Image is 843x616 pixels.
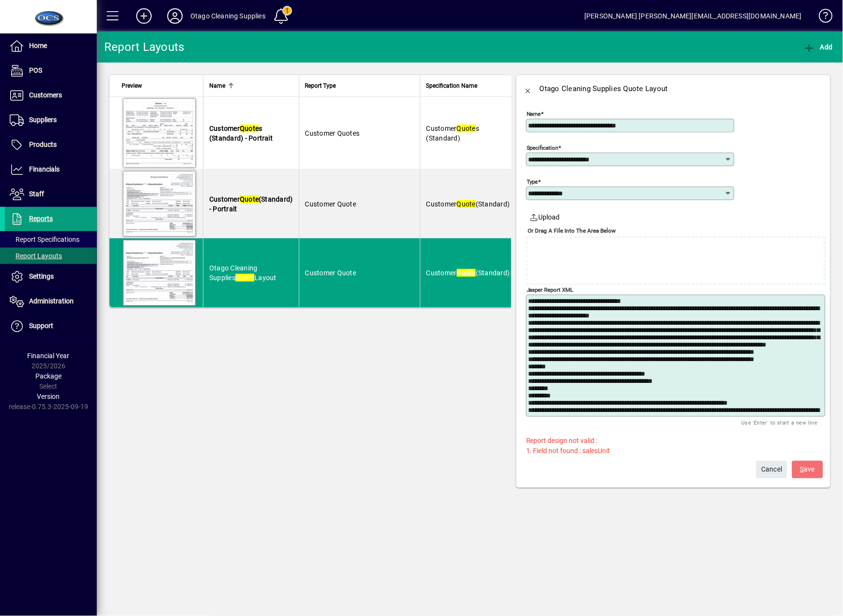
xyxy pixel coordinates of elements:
[527,178,538,185] mat-label: Type
[209,80,293,91] div: Name
[804,43,833,51] span: Add
[5,289,97,314] a: Administration
[29,42,47,49] span: Home
[526,435,768,456] mat-error: Report design not valid : 1. Field not found : salesUnit
[426,80,478,91] span: Specification Name
[792,461,823,478] button: Save
[209,125,273,142] span: Customer s (Standard) - Portrait
[756,461,787,478] button: Cancel
[426,200,510,208] span: Customer (Standard)
[5,158,97,182] a: Financials
[5,34,97,58] a: Home
[812,2,831,33] a: Knowledge Base
[800,461,815,477] span: ave
[305,269,357,277] span: Customer Quote
[10,236,79,243] span: Report Specifications
[29,66,42,74] span: POS
[5,314,97,338] a: Support
[240,195,259,203] em: Quote
[209,195,293,213] span: Customer (Standard) - Portrait
[159,7,190,25] button: Profile
[29,215,53,222] span: Reports
[28,352,70,360] span: Financial Year
[5,83,97,108] a: Customers
[305,200,357,208] span: Customer Quote
[5,182,97,206] a: Staff
[457,269,476,277] em: Quote
[29,297,74,305] span: Administration
[235,274,254,282] em: Quote
[540,81,668,96] div: Otago Cleaning Supplies Quote Layout
[742,417,818,428] mat-hint: Use 'Enter' to start a new line
[426,80,510,91] div: Specification Name
[426,125,480,142] span: Customer s (Standard)
[209,264,277,282] span: Otago Cleaning Supplies Layout
[29,272,54,280] span: Settings
[516,77,540,100] button: Back
[128,7,159,25] button: Add
[10,252,62,260] span: Report Layouts
[5,231,97,248] a: Report Specifications
[35,372,62,380] span: Package
[29,190,44,198] span: Staff
[305,80,336,91] span: Report Type
[527,144,559,151] mat-label: Specification
[122,80,142,91] span: Preview
[5,59,97,83] a: POS
[5,248,97,264] a: Report Layouts
[29,116,57,124] span: Suppliers
[800,465,804,473] span: S
[426,269,510,277] span: Customer (Standard)
[29,322,53,330] span: Support
[457,200,476,208] em: Quote
[584,8,802,24] div: [PERSON_NAME] [PERSON_NAME][EMAIL_ADDRESS][DOMAIN_NAME]
[305,129,360,137] span: Customer Quotes
[29,141,57,148] span: Products
[37,393,60,400] span: Version
[5,108,97,132] a: Suppliers
[801,38,835,56] button: Add
[761,461,782,477] span: Cancel
[5,133,97,157] a: Products
[29,165,60,173] span: Financials
[527,111,541,117] mat-label: Name
[527,286,574,293] mat-label: Jasper Report XML
[104,39,185,55] div: Report Layouts
[190,8,265,24] div: Otago Cleaning Supplies
[526,208,564,226] button: Upload
[457,125,476,132] em: Quote
[305,80,414,91] div: Report Type
[530,212,560,222] span: Upload
[29,91,62,99] span: Customers
[209,80,225,91] span: Name
[5,265,97,289] a: Settings
[240,125,259,132] em: Quote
